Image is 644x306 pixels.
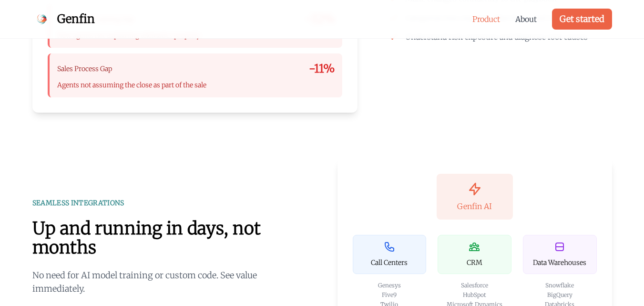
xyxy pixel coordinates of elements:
[467,258,482,267] span: CRM
[57,80,335,90] p: Agents not assuming the close as part of the sale
[457,201,492,211] span: Genfin AI
[32,219,307,257] h2: Up and running in days, not months
[533,258,586,267] span: Data Warehouses
[438,282,511,289] div: Salesforce
[57,64,112,74] span: Sales Process Gap
[57,11,95,27] span: Genfin
[353,291,427,299] div: Five9
[32,10,95,29] a: Genfin
[472,13,500,25] a: Product
[32,269,307,295] p: No need for AI model training or custom code. See value immediately.
[523,291,597,299] div: BigQuery
[371,258,408,267] span: Call Centers
[552,9,612,30] a: Get started
[523,282,597,289] div: Snowflake
[309,61,335,76] span: -11%
[353,282,427,289] div: Genesys
[32,198,307,208] div: SEAMLESS INTEGRATIONS
[32,10,51,29] img: Genfin Logo
[438,291,511,299] div: HubSpot
[515,13,537,25] a: About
